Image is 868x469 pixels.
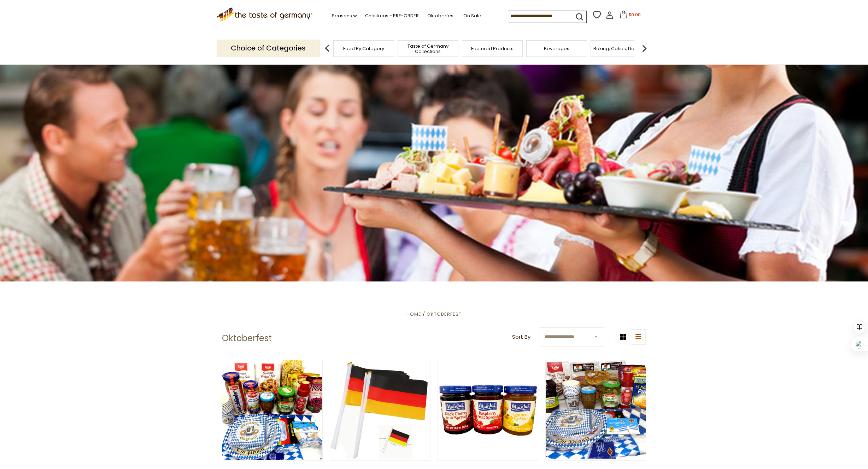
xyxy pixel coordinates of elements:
[546,360,646,460] img: The Taste of Germany Oktoberfest Party Box for 8, Perishable
[615,11,645,21] button: $0.00
[406,311,421,317] a: Home
[427,12,455,20] a: Oktoberfest
[222,360,322,460] img: The Taste of Germany Oktoberfest Party Box for 8, non-perishable,
[365,12,419,20] a: Christmas - PRE-ORDER
[320,41,334,55] img: previous arrow
[544,46,569,51] a: Beverages
[400,43,456,54] a: Taste of Germany Collections
[512,333,532,342] label: Sort By:
[471,46,514,51] a: Featured Products
[330,360,430,460] img: The Taste of Germany "Black Red Gold" German Flags (pack of 5), weather-resistant, 8 x 5 inches
[629,12,641,18] span: $0.00
[217,40,320,57] p: Choice of Categories
[332,12,357,20] a: Seasons
[438,360,538,460] img: Maintal "Black-Red-Golden" Premium Fruit Preserves, 3 pack - SPECIAL PRICE
[427,311,462,317] a: Oktoberfest
[637,41,651,55] img: next arrow
[463,12,481,20] a: On Sale
[343,46,384,51] a: Food By Category
[593,46,648,51] a: Baking, Cakes, Desserts
[222,333,272,344] h1: Oktoberfest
